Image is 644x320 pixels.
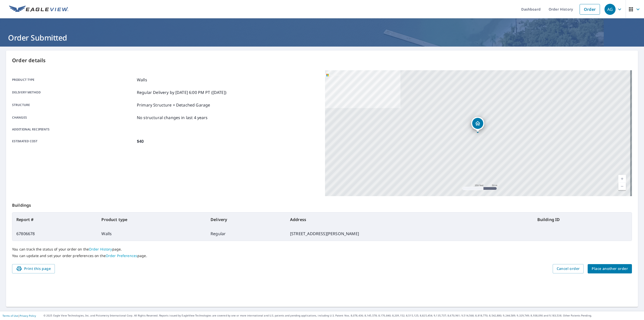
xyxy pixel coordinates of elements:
p: Buildings [12,196,632,212]
th: Delivery [207,212,286,227]
h1: Order Submitted [6,32,638,43]
a: Current Level 17, Zoom In [618,175,626,183]
a: Current Level 17, Zoom Out [618,183,626,190]
p: No structural changes in last 4 years [137,115,208,121]
span: Print this page [16,266,51,272]
p: Additional recipients [12,127,135,132]
span: Place another order [592,266,628,272]
p: Walls [137,77,147,83]
button: Cancel order [553,264,584,273]
p: Delivery method [12,89,135,95]
td: Walls [97,227,207,241]
p: Product type [12,77,135,83]
a: Terms of Use [3,314,18,317]
p: © 2025 Eagle View Technologies, Inc. and Pictometry International Corp. All Rights Reserved. Repo... [44,314,641,317]
td: Regular [207,227,286,241]
th: Report # [12,212,97,227]
div: AG [605,4,616,15]
button: Print this page [12,264,55,273]
p: Regular Delivery by [DATE] 6:00 PM PT ([DATE]) [137,89,226,95]
a: Order History [89,247,112,252]
th: Product type [97,212,207,227]
a: Order Preferences [106,253,137,258]
th: Building ID [533,212,632,227]
th: Address [286,212,533,227]
td: 67806678 [12,227,97,241]
p: Changes [12,115,135,121]
p: Order details [12,57,632,64]
button: Place another order [588,264,632,273]
p: You can update and set your order preferences on the page. [12,254,632,258]
img: EV Logo [9,6,68,13]
a: Order [580,4,600,15]
p: Estimated cost [12,138,135,144]
td: [STREET_ADDRESS][PERSON_NAME] [286,227,533,241]
p: | [3,314,36,317]
p: Primary Structure + Detached Garage [137,102,210,108]
p: You can track the status of your order on the page. [12,247,632,252]
a: Privacy Policy [20,314,36,317]
span: Cancel order [557,266,580,272]
p: Structure [12,102,135,108]
div: Dropped pin, building 1, Residential property, 9 Gardenview Dr Saint Peters, MO 63376 [471,117,484,132]
p: $40 [137,138,144,144]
